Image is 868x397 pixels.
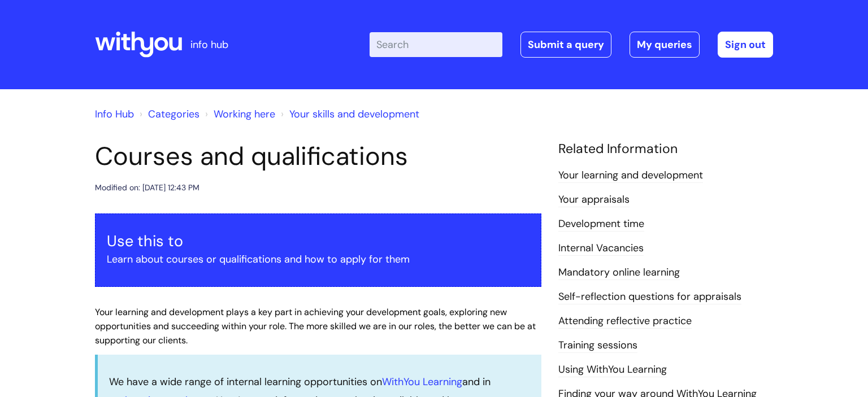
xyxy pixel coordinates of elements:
[558,193,630,207] a: Your appraisals
[95,107,134,121] a: Info Hub
[382,375,462,389] a: WithYou Learning
[95,306,536,346] span: Your learning and development plays a key part in achieving your development goals, exploring new...
[370,32,773,58] div: | -
[202,105,275,123] li: Working here
[558,241,644,256] a: Internal Vacancies
[558,314,692,329] a: Attending reflective practice
[520,32,611,58] a: Submit a query
[558,168,703,183] a: Your learning and development
[718,32,773,58] a: Sign out
[289,107,419,121] a: Your skills and development
[558,217,644,232] a: Development time
[558,265,680,280] a: Mandatory online learning
[137,105,199,123] li: Solution home
[107,250,530,268] p: Learn about courses or qualifications and how to apply for them
[214,107,275,121] a: Working here
[558,290,741,304] a: Self-reflection questions for appraisals
[370,32,502,57] input: Search
[107,232,530,250] h3: Use this to
[558,338,637,353] a: Training sessions
[630,32,700,58] a: My queries
[148,107,199,121] a: Categories
[190,36,228,54] p: info hub
[95,181,199,195] div: Modified on: [DATE] 12:43 PM
[558,363,667,377] a: Using WithYou Learning
[558,141,773,157] h4: Related Information
[278,105,419,123] li: Your skills and development
[95,141,541,172] h1: Courses and qualifications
